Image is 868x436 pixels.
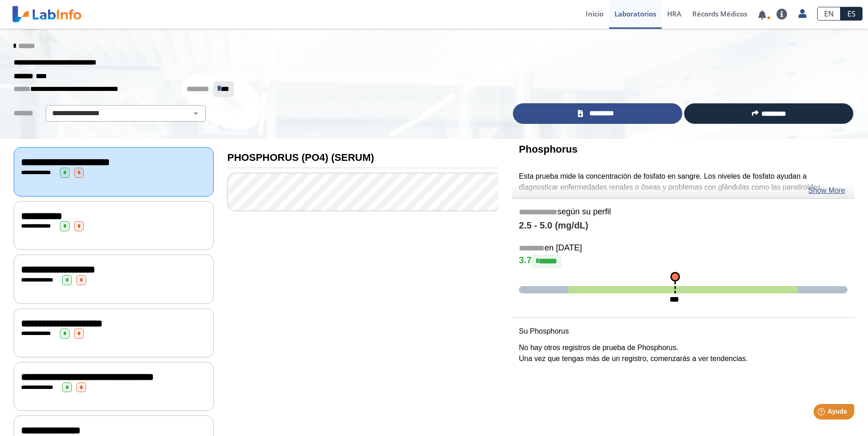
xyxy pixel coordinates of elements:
[519,207,847,218] h5: según su perfil
[667,9,681,18] span: HRA
[519,171,847,193] p: Esta prueba mide la concentración de fosfato en sangre. Los niveles de fosfato ayudan a diagnosti...
[519,255,847,268] h4: 3.7
[519,326,847,337] p: Su Phosphorus
[808,185,845,196] a: Show More
[227,152,374,163] b: PHOSPHORUS (PO4) (SERUM)
[519,243,847,254] h5: en [DATE]
[787,400,858,426] iframe: Help widget launcher
[841,7,863,21] a: ES
[519,342,847,364] p: No hay otros registros de prueba de Phosphorus. Una vez que tengas más de un registro, comenzarás...
[519,220,847,231] h4: 2.5 - 5.0 (mg/dL)
[817,7,841,21] a: EN
[519,144,577,155] b: Phosphorus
